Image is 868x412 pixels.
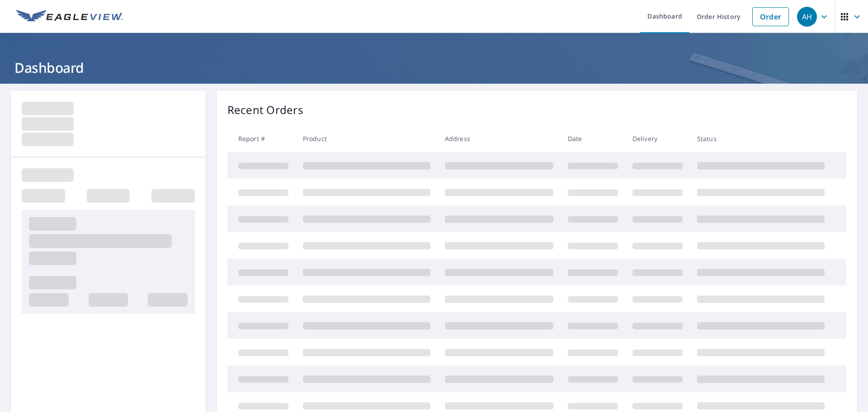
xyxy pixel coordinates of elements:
[16,10,123,24] img: EV Logo
[227,125,296,152] th: Report #
[797,7,817,27] div: AH
[227,102,303,118] p: Recent Orders
[625,125,690,152] th: Delivery
[752,7,789,26] a: Order
[438,125,561,152] th: Address
[11,58,857,77] h1: Dashboard
[561,125,625,152] th: Date
[690,125,832,152] th: Status
[296,125,438,152] th: Product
